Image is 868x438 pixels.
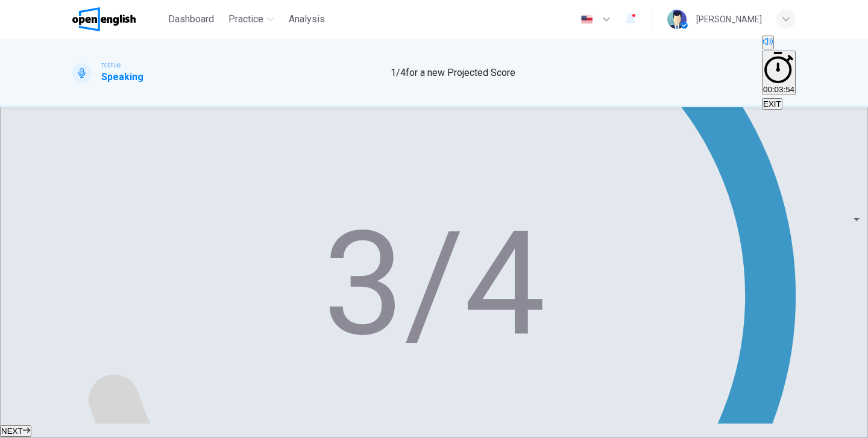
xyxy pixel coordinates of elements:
span: EXIT [763,99,781,108]
button: EXIT [762,98,782,110]
span: Analysis [289,12,325,27]
img: OpenEnglish logo [72,7,136,31]
span: NEXT [1,427,23,436]
button: Analysis [284,8,330,30]
a: OpenEnglish logo [72,7,163,31]
span: TOEFL® [101,61,121,70]
span: 1 / 4 [391,67,406,78]
span: Practice [228,12,263,27]
div: Mute [762,36,796,51]
text: 3/4 [323,200,546,370]
h1: Speaking [101,70,143,84]
img: en [579,15,594,24]
img: Profile picture [667,10,687,29]
button: Dashboard [163,8,219,30]
button: Practice [224,8,279,30]
span: 00:03:54 [763,85,794,94]
div: Hide [762,51,796,96]
span: Dashboard [168,12,214,27]
button: 00:03:54 [762,51,796,95]
div: [PERSON_NAME] [696,12,762,27]
span: for a new Projected Score [406,67,515,78]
